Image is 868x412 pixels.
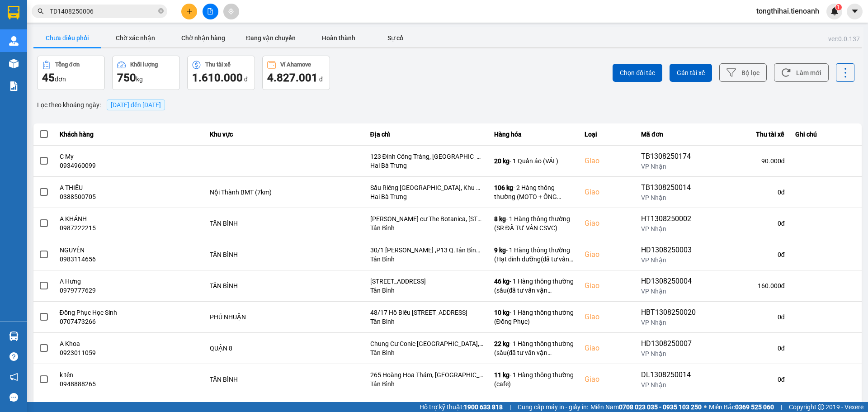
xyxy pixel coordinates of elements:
[9,59,19,68] img: warehouse-icon
[585,374,630,385] div: Giao
[620,68,655,77] span: Chọn đối tác
[509,402,511,412] span: |
[709,250,785,259] div: 0 đ
[370,246,483,255] div: 30/1 [PERSON_NAME] ,P13 Q.Tân Bình,HCM
[365,123,489,146] th: Địa chỉ
[55,62,80,68] div: Tổng đơn
[641,245,698,256] div: HD1308250003
[9,331,19,341] img: warehouse-icon
[305,29,373,47] button: Hoàn thành
[579,123,636,146] th: Loại
[60,317,199,326] div: 0707473266
[781,402,782,412] span: |
[9,36,19,46] img: warehouse-icon
[641,182,698,193] div: TB1308250014
[790,123,862,146] th: Ghi chú
[641,193,698,202] div: VP Nhận
[709,281,785,290] div: 160.000 đ
[370,402,483,411] div: [STREET_ADDRESS][PERSON_NAME][PERSON_NAME]
[641,380,698,389] div: VP Nhận
[203,4,218,19] button: file-add
[709,188,785,197] div: 0 đ
[370,370,483,379] div: 265 Hoàng Hoa Thám, [GEOGRAPHIC_DATA], [GEOGRAPHIC_DATA], [GEOGRAPHIC_DATA]
[210,375,359,384] div: TÂN BÌNH
[9,393,18,402] span: message
[9,81,19,91] img: solution-icon
[158,8,164,14] span: close-circle
[60,152,199,161] div: C My
[641,369,698,380] div: DL1308250014
[704,405,707,409] span: ⚪️
[60,402,199,411] div: A Nghi
[613,64,662,82] button: Chọn đối tác
[641,224,698,233] div: VP Nhận
[835,4,842,10] sup: 1
[370,348,483,357] div: Tân Bình
[494,246,574,264] div: - 1 Hàng thông thường (Hạt dinh dưỡng(đã tư vấn vận chuyển))
[709,375,785,384] div: 0 đ
[641,318,698,327] div: VP Nhận
[370,286,483,295] div: Tân Bình
[370,152,483,161] div: 123 Đinh Công Tráng, [GEOGRAPHIC_DATA], [GEOGRAPHIC_DATA], [GEOGRAPHIC_DATA]
[54,123,205,146] th: Khách hàng
[619,403,702,411] strong: 0708 023 035 - 0935 103 250
[494,246,506,254] span: 9 kg
[641,213,698,224] div: HT1308250002
[585,218,630,229] div: Giao
[9,373,18,381] span: notification
[709,313,785,322] div: 0 đ
[494,215,506,223] span: 8 kg
[494,308,574,326] div: - 1 Hàng thông thường (Đồng Phục)
[370,308,483,317] div: 48/17 Hồ Biểu [STREET_ADDRESS]
[749,5,826,17] span: tongthihai.tienoanh
[370,192,483,201] div: Hai Bà Trưng
[370,214,483,223] div: [PERSON_NAME] cư The Botanica, [STREET_ADDRESS]
[641,276,698,287] div: HD1308250004
[370,223,483,232] div: Tân Bình
[210,188,359,197] div: Nội Thành BMT (7km)
[370,339,483,348] div: Chung Cư Conic [GEOGRAPHIC_DATA], [STREET_ADDRESS]
[370,277,483,286] div: [STREET_ADDRESS]
[37,100,101,110] span: Lọc theo khoảng ngày :
[205,62,231,68] div: Thu tài xế
[228,8,234,14] span: aim
[33,29,101,47] button: Chưa điều phối
[111,101,161,109] span: 14/08/2025 đến 14/08/2025
[818,404,824,410] span: copyright
[38,8,44,14] span: search
[494,370,574,388] div: - 1 Hàng thông thường (cafe)
[494,309,509,316] span: 10 kg
[373,29,418,47] button: Sự cố
[847,4,863,19] button: caret-down
[641,162,698,171] div: VP Nhận
[210,250,359,259] div: TÂN BÌNH
[494,156,574,166] div: - 1 Quần áo (VẢI )
[518,402,588,412] span: Cung cấp máy in - giấy in:
[709,402,774,412] span: Miền Bắc
[117,71,136,84] span: 750
[670,64,712,82] button: Gán tài xế
[60,339,199,348] div: A Khoa
[117,71,175,85] div: kg
[130,62,158,68] div: Khối lượng
[60,370,199,379] div: k tên
[709,129,785,140] div: Thu tài xế
[60,286,199,295] div: 0979777629
[830,7,839,15] img: icon-new-feature
[60,214,199,223] div: A KHÁNH
[585,187,630,198] div: Giao
[641,256,698,265] div: VP Nhận
[641,151,698,162] div: TB1308250174
[851,7,859,15] span: caret-down
[60,348,199,357] div: 0923011059
[181,4,197,19] button: plus
[8,6,19,19] img: logo-vxr
[107,99,165,110] span: [DATE] đến [DATE]
[60,308,199,317] div: Đồng Phục Học Sinh
[641,401,698,412] div: HBT1308250035
[60,379,199,388] div: 0948888265
[494,340,509,347] span: 22 kg
[223,4,239,19] button: aim
[709,219,785,228] div: 0 đ
[837,4,840,10] span: 1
